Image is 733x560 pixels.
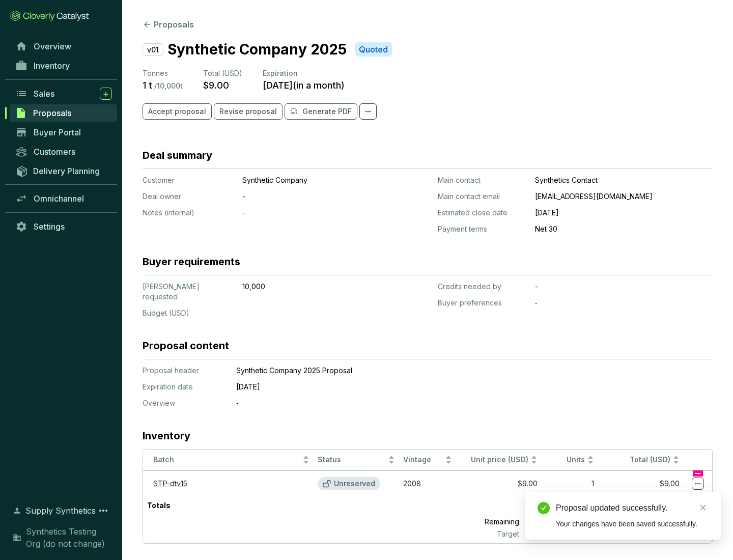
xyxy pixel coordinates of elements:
[697,502,709,513] a: Close
[143,398,224,408] p: Overview
[403,455,443,465] span: Vintage
[203,79,229,91] p: $9.00
[438,175,527,185] p: Main contact
[542,470,599,496] td: 1
[143,255,240,269] h3: Buyer requirements
[219,106,277,117] span: Revise proposal
[535,282,713,292] p: -
[143,68,183,78] p: Tonnes
[34,127,81,137] span: Buyer Portal
[523,496,598,515] p: 1 t
[263,68,345,78] p: Expiration
[535,224,713,234] p: Net 30
[456,470,542,496] td: $9.00
[143,450,314,470] th: Batch
[153,455,300,465] span: Batch
[439,515,523,529] p: Remaining
[314,450,399,470] th: Status
[598,470,684,496] td: $9.00
[143,148,212,162] h3: Deal summary
[10,57,117,74] a: Inventory
[535,298,713,308] p: ‐
[535,175,713,185] p: Synthetics Contact
[438,298,527,308] p: Buyer preferences
[143,175,234,185] p: Customer
[242,175,380,185] p: Synthetic Company
[154,81,183,91] p: / 10,000 t
[143,429,190,443] h3: Inventory
[242,191,380,202] p: -
[148,106,206,117] span: Accept proposal
[535,191,713,202] p: [EMAIL_ADDRESS][DOMAIN_NAME]
[33,108,71,118] span: Proposals
[399,450,456,470] th: Vintage
[214,103,283,120] button: Revise proposal
[10,124,117,141] a: Buyer Portal
[10,218,117,235] a: Settings
[699,504,707,511] span: close
[556,502,709,514] div: Proposal updated successfully.
[439,529,523,539] p: Target
[236,382,664,392] p: [DATE]
[10,190,117,207] a: Omnichannel
[556,518,709,529] div: Your changes have been saved successfully.
[438,224,527,234] p: Payment terms
[153,479,187,488] a: STP-dtv15
[236,366,664,376] p: Synthetic Company 2025 Proposal
[143,366,224,376] p: Proposal header
[143,382,224,392] p: Expiration date
[263,79,345,91] p: [DATE] ( in a month )
[538,502,550,514] span: check-circle
[143,339,229,353] h3: Proposal content
[34,41,71,51] span: Overview
[143,496,175,515] p: Totals
[10,162,117,179] a: Delivery Planning
[242,208,380,218] p: ‐
[143,43,163,56] p: v01
[143,208,234,218] p: Notes (internal)
[302,106,352,117] p: Generate PDF
[34,89,54,99] span: Sales
[167,39,347,60] p: Synthetic Company 2025
[242,282,380,292] p: 10,000
[546,455,585,465] span: Units
[34,221,65,232] span: Settings
[285,103,357,120] button: Generate PDF
[399,470,456,496] td: 2008
[10,38,117,55] a: Overview
[203,69,242,77] span: Total (USD)
[535,208,713,218] p: [DATE]
[143,18,194,31] button: Proposals
[34,193,84,204] span: Omnichannel
[10,85,117,102] a: Sales
[10,104,117,122] a: Proposals
[471,455,528,464] span: Unit price (USD)
[143,282,234,302] p: [PERSON_NAME] requested
[542,450,599,470] th: Units
[10,143,117,160] a: Customers
[143,79,152,91] p: 1 t
[630,455,670,464] span: Total (USD)
[33,166,100,176] span: Delivery Planning
[438,208,527,218] p: Estimated close date
[334,479,375,488] p: Unreserved
[34,147,75,157] span: Customers
[143,103,212,120] button: Accept proposal
[359,44,388,55] p: Quoted
[438,282,527,292] p: Credits needed by
[438,191,527,202] p: Main contact email
[34,61,70,71] span: Inventory
[143,191,234,202] p: Deal owner
[25,505,96,517] span: Supply Synthetics
[143,309,189,317] span: Budget (USD)
[236,398,664,408] p: ‐
[318,455,386,465] span: Status
[523,515,598,529] p: 9,999 t
[26,525,112,550] span: Synthetics Testing Org (do not change)
[523,529,598,539] p: 10,000 t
